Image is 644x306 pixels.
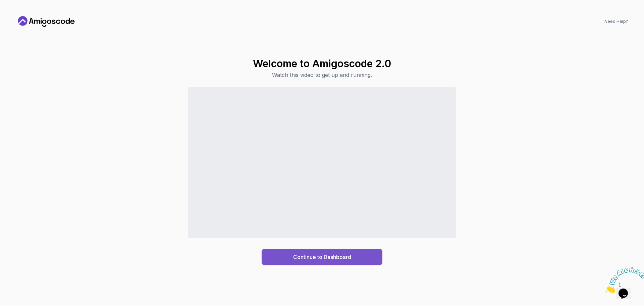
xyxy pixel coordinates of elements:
span: 1 [3,3,5,8]
a: Home link [16,16,76,27]
h1: Welcome to Amigoscode 2.0 [253,57,391,70]
div: Continue to Dashboard [293,253,351,261]
iframe: chat widget [602,264,644,296]
p: Watch this video to get up and running. [253,71,391,79]
button: Continue to Dashboard [262,249,382,265]
img: Chat attention grabber [3,3,44,29]
iframe: Sales Video [188,87,456,238]
a: Need Help? [604,19,628,24]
